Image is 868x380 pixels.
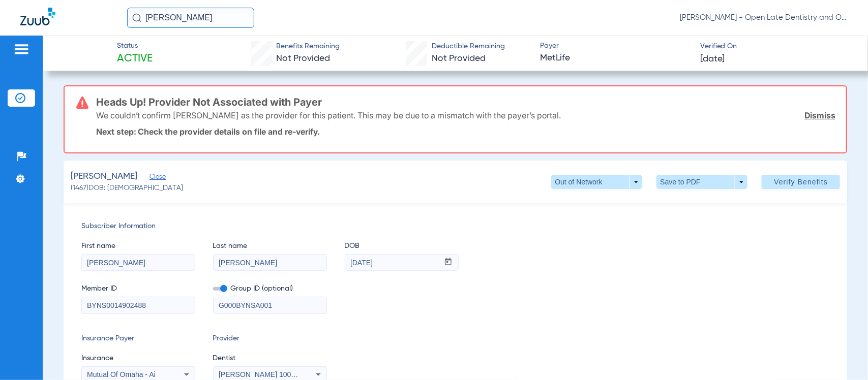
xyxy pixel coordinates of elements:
[149,173,159,183] span: Close
[81,283,195,294] span: Member ID
[432,54,486,63] span: Not Provided
[213,283,327,294] span: Group ID (optional)
[762,175,840,189] button: Verify Benefits
[656,175,747,189] button: Save to PDF
[96,97,836,107] h3: Heads Up! Provider Not Associated with Payer
[219,370,319,378] span: [PERSON_NAME] 1003136797
[700,41,852,52] span: Verified On
[132,13,141,22] img: Search Icon
[213,241,327,251] span: Last name
[438,255,458,271] button: Open calendar
[213,333,327,344] span: Provider
[81,333,195,344] span: Insurance Payer
[81,241,195,251] span: First name
[804,110,835,120] a: Dismiss
[345,241,459,251] span: DOB
[117,52,153,66] span: Active
[96,110,561,120] p: We couldn’t confirm [PERSON_NAME] as the provider for this patient. This may be due to a mismatch...
[96,126,836,137] p: Next step: Check the provider details on file and re-verify.
[540,41,692,51] span: Payer
[13,43,29,55] img: hamburger-icon
[680,13,848,23] span: [PERSON_NAME] - Open Late Dentistry and Orthodontics
[71,183,184,194] span: (1467) DOB: [DEMOGRAPHIC_DATA]
[700,53,725,66] span: [DATE]
[817,331,868,380] iframe: Chat Widget
[276,41,340,52] span: Benefits Remaining
[213,353,327,364] span: Dentist
[432,41,505,52] span: Deductible Remaining
[276,54,330,63] span: Not Provided
[76,97,88,109] img: error-icon
[81,353,195,364] span: Insurance
[774,178,828,186] span: Verify Benefits
[81,221,830,232] span: Subscriber Information
[20,8,55,25] img: Zuub Logo
[71,170,137,183] span: [PERSON_NAME]
[117,41,153,51] span: Status
[127,8,254,28] input: Search for patients
[87,370,156,378] span: Mutual Of Omaha - Ai
[551,175,642,189] button: Out of Network
[540,52,692,65] span: MetLife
